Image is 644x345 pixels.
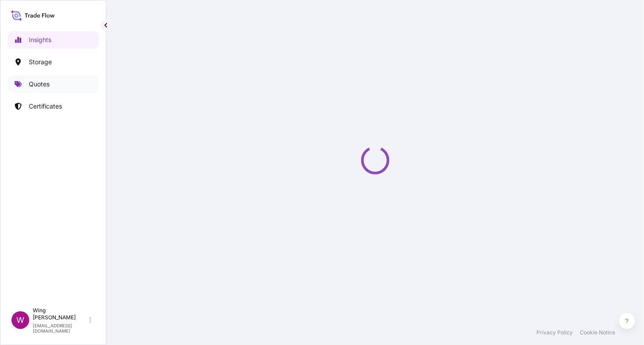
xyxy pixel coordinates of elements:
span: W [16,316,24,325]
p: Wing [PERSON_NAME] [33,307,88,321]
p: Insights [29,35,51,44]
p: Quotes [29,80,50,89]
a: Privacy Policy [537,329,573,336]
a: Storage [8,53,99,71]
a: Certificates [8,97,99,115]
a: Quotes [8,75,99,93]
a: Cookie Notice [580,329,616,336]
p: [EMAIL_ADDRESS][DOMAIN_NAME] [33,323,88,333]
p: Storage [29,58,52,66]
p: Certificates [29,102,62,111]
a: Insights [8,31,99,49]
